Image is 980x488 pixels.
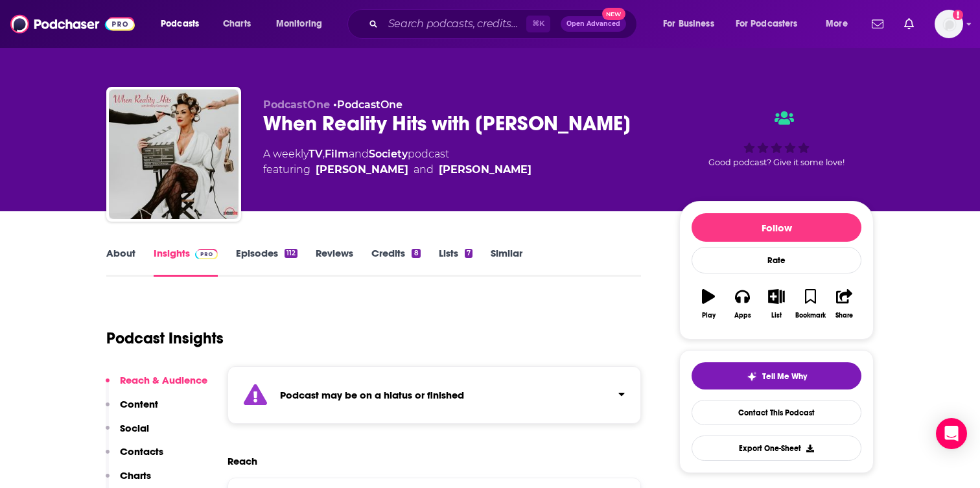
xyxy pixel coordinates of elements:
a: Show notifications dropdown [867,13,889,35]
button: Share [828,281,861,327]
a: Charts [215,14,259,34]
div: Share [835,312,853,320]
img: Podchaser - Follow, Share and Rate Podcasts [10,12,135,36]
button: Contacts [106,445,163,469]
span: For Business [663,15,714,33]
button: open menu [267,14,339,34]
div: List [771,312,782,320]
button: Bookmark [793,281,827,327]
span: Charts [223,15,251,33]
p: Contacts [120,445,163,458]
button: Social [106,422,149,446]
a: PodcastOne [337,99,402,111]
span: Podcasts [161,15,199,33]
div: 112 [285,249,297,258]
span: Tell Me Why [762,371,807,382]
button: Open AdvancedNew [561,16,626,32]
span: Logged in as sschroeder [935,10,963,38]
div: 7 [465,249,472,258]
button: open menu [817,14,864,34]
p: Charts [120,469,151,482]
p: Reach & Audience [120,374,207,386]
button: Content [106,398,158,422]
span: • [333,99,402,111]
a: Contact This Podcast [692,400,861,425]
a: Brittany Cartwright [439,162,531,178]
div: Apps [734,312,751,320]
button: Apps [725,281,759,327]
a: TV [309,148,323,160]
div: Open Intercom Messenger [936,418,967,449]
span: Open Advanced [566,21,620,27]
a: About [106,247,135,277]
section: Click to expand status details [227,366,641,424]
button: Reach & Audience [106,374,207,398]
img: User Profile [935,10,963,38]
a: Similar [491,247,522,277]
a: Episodes112 [236,247,297,277]
p: Content [120,398,158,410]
a: Reviews [316,247,353,277]
p: Social [120,422,149,434]
div: Rate [692,247,861,273]
a: Show notifications dropdown [899,13,919,35]
div: A weekly podcast [263,146,531,178]
span: and [349,148,369,160]
button: open menu [654,14,730,34]
span: and [414,162,434,178]
button: tell me why sparkleTell Me Why [692,362,861,389]
h2: Reach [227,455,257,467]
button: Follow [692,213,861,242]
h1: Podcast Insights [106,329,224,348]
img: When Reality Hits with Brittany Cartwright [109,89,239,219]
span: ⌘ K [526,16,550,32]
div: Search podcasts, credits, & more... [360,9,649,39]
a: Society [369,148,408,160]
a: Film [325,148,349,160]
button: Show profile menu [935,10,963,38]
button: Play [692,281,725,327]
span: Monitoring [276,15,322,33]
span: PodcastOne [263,99,330,111]
span: featuring [263,162,531,178]
input: Search podcasts, credits, & more... [383,14,526,34]
div: Bookmark [795,312,826,320]
button: Export One-Sheet [692,436,861,461]
button: List [760,281,793,327]
svg: Add a profile image [953,10,963,20]
div: 8 [412,249,420,258]
span: For Podcasters [736,15,798,33]
img: tell me why sparkle [747,371,757,382]
strong: Podcast may be on a hiatus or finished [280,389,464,401]
div: Good podcast? Give it some love! [679,99,874,179]
span: New [602,8,625,20]
span: , [323,148,325,160]
a: InsightsPodchaser Pro [154,247,218,277]
button: open menu [727,14,817,34]
div: Play [702,312,716,320]
img: Podchaser Pro [195,249,218,259]
span: More [826,15,848,33]
span: Good podcast? Give it some love! [708,157,845,167]
a: Lists7 [439,247,472,277]
a: Credits8 [371,247,420,277]
a: Jax Taylor [316,162,408,178]
button: open menu [152,14,216,34]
